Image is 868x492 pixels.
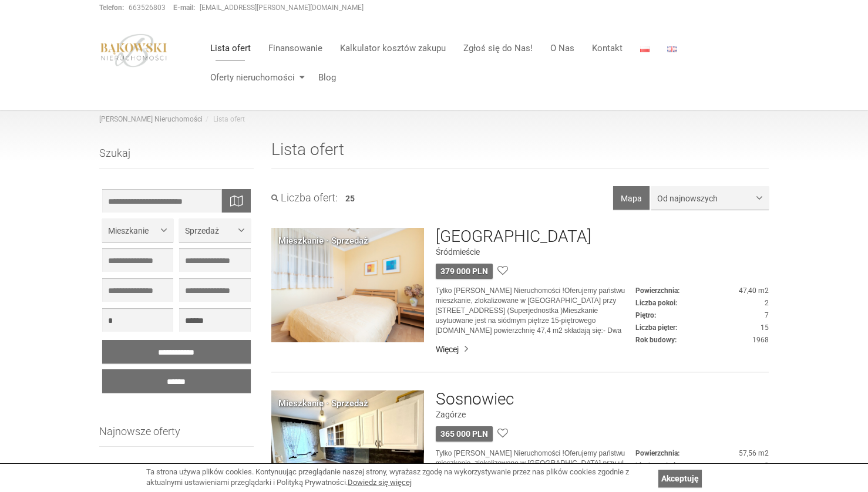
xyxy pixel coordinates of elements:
[635,335,677,345] dt: Rok budowy:
[635,286,679,296] dt: Powierzchnia:
[436,390,514,409] a: Sosnowiec
[658,470,702,487] a: Akceptuję
[146,467,652,488] div: Ta strona używa plików cookies. Kontynuując przeglądanie naszej strony, wyrażasz zgodę na wykorzy...
[635,335,769,345] dd: 1968
[436,246,769,258] figure: Śródmieście
[436,228,591,246] a: [GEOGRAPHIC_DATA]
[173,4,195,12] strong: E-mail:
[635,311,656,321] dt: Piętro:
[635,311,769,321] dd: 7
[635,323,677,333] dt: Liczba pięter:
[635,449,679,459] dt: Powierzchnia:
[635,461,677,471] dt: Liczba pokoi:
[635,298,677,308] dt: Liczba pokoi:
[541,36,583,60] a: O Nas
[331,36,455,60] a: Kalkulator kosztów zakupu
[436,426,493,442] div: 365 000 PLN
[436,286,635,336] p: Tylko [PERSON_NAME] Nieruchomości !Oferujemy państwu mieszkanie, zlokalizowane w [GEOGRAPHIC_DATA...
[108,225,159,237] span: Mieszkanie
[657,193,754,204] span: Od najnowszych
[200,4,364,12] a: [EMAIL_ADDRESS][PERSON_NAME][DOMAIN_NAME]
[203,114,245,124] li: Lista ofert
[271,192,338,204] h3: Liczba ofert:
[99,4,124,12] strong: Telefon:
[309,66,336,89] a: Blog
[635,449,769,459] dd: 57,56 m2
[179,218,250,242] button: Sprzedaż
[99,33,169,68] img: logo
[185,225,235,237] span: Sprzedaż
[278,397,368,410] div: Mieszkanie · Sprzedaż
[635,461,769,471] dd: 3
[278,235,368,247] div: Mieszkanie · Sprzedaż
[221,189,251,213] div: Wyszukaj na mapie
[583,36,631,60] a: Kontakt
[613,186,650,210] button: Mapa
[436,264,493,279] div: 379 000 PLN
[640,46,650,52] img: Polski
[99,147,254,169] h3: Szukaj
[99,115,203,123] a: [PERSON_NAME] Nieruchomości
[455,36,541,60] a: Zgłoś się do Nas!
[651,186,769,210] button: Od najnowszych
[635,298,769,308] dd: 2
[129,4,166,12] a: 663526803
[635,286,769,296] dd: 47,40 m2
[271,141,769,169] h1: Lista ofert
[436,343,769,355] a: Więcej
[667,46,677,52] img: English
[348,478,412,487] a: Dowiedz się więcej
[436,409,769,420] figure: Zagórze
[260,36,331,60] a: Finansowanie
[635,323,769,333] dd: 15
[201,66,309,89] a: Oferty nieruchomości
[271,228,424,342] img: Mieszkanie Sprzedaż Katowice Śródmieście Aleja Wojciecha Korfantego
[99,426,254,447] h3: Najnowsze oferty
[102,218,173,242] button: Mieszkanie
[201,36,260,60] a: Lista ofert
[345,194,355,203] span: 25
